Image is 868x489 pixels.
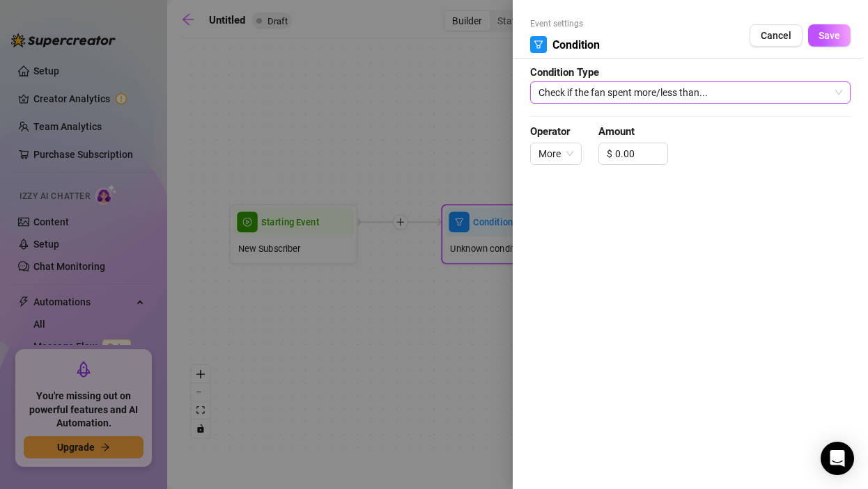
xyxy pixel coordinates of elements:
[538,143,573,164] span: More
[598,125,635,138] strong: Amount
[821,442,854,475] div: Open Intercom Messenger
[808,24,851,47] button: Save
[819,30,840,41] span: Save
[552,36,600,54] span: Condition
[538,82,842,103] span: Check if the fan spent more/less than...
[530,125,570,138] strong: Operator
[530,17,600,31] span: Event settings
[761,30,791,41] span: Cancel
[534,40,543,49] span: filter
[750,24,803,47] button: Cancel
[530,66,599,79] strong: Condition Type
